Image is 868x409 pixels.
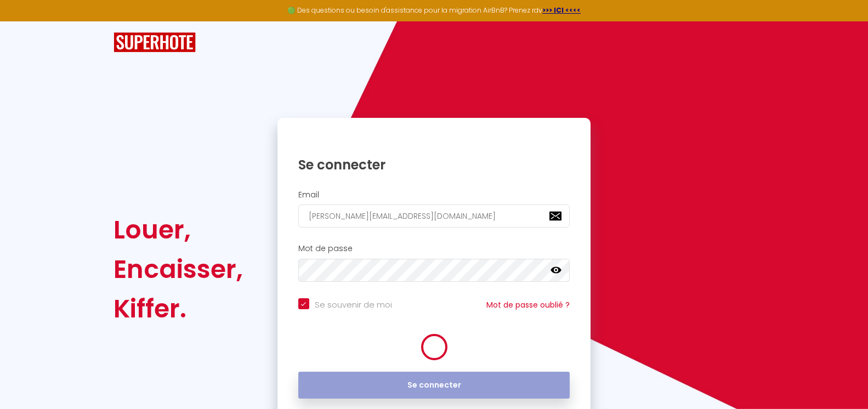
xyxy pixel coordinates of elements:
[298,244,570,253] h2: Mot de passe
[298,190,570,200] h2: Email
[486,299,570,310] a: Mot de passe oublié ?
[114,210,243,249] div: Louer,
[298,372,570,399] button: Se connecter
[298,204,570,228] input: Ton Email
[114,249,243,289] div: Encaisser,
[298,156,570,173] h1: Se connecter
[114,289,243,328] div: Kiffer.
[542,5,581,15] a: >>> ICI <<<<
[114,32,196,53] img: SuperHote logo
